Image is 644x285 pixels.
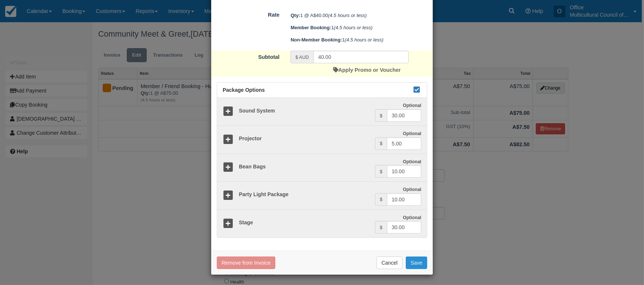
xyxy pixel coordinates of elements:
[403,215,421,220] strong: Optional
[291,13,300,18] strong: Qty
[403,131,421,136] strong: Optional
[233,220,375,225] h5: Stage
[403,187,421,192] strong: Optional
[406,256,427,269] button: Save
[217,98,427,126] a: Sound System Optional $
[376,256,402,269] button: Cancel
[345,37,383,43] em: (4.5 hours or less)
[217,181,427,210] a: Party Light Package Optional $
[380,225,382,230] small: $
[333,67,401,73] a: Apply Promo or Voucher
[380,197,382,202] small: $
[233,136,375,141] h5: Projector
[291,37,342,43] strong: Non-Member Booking
[380,141,382,146] small: $
[211,9,285,19] label: Rate
[223,87,265,93] span: Package Options
[295,55,309,60] small: $ AUD
[380,113,382,118] small: $
[403,159,421,164] strong: Optional
[217,256,275,269] button: Remove from Invoice
[211,51,285,61] label: Subtotal
[217,154,427,182] a: Bean Bags Optional $
[233,192,375,197] h5: Party Light Package
[233,108,375,114] h5: Sound System
[328,13,366,18] em: (4.5 hours or less)
[285,9,433,46] div: 1 @ A$40.00 1 1
[217,209,427,238] a: Stage Optional $
[334,25,372,30] em: (4.5 hours or less)
[380,169,382,174] small: $
[217,125,427,154] a: Projector Optional $
[291,25,331,30] strong: Member Booking
[233,164,375,170] h5: Bean Bags
[403,103,421,108] strong: Optional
